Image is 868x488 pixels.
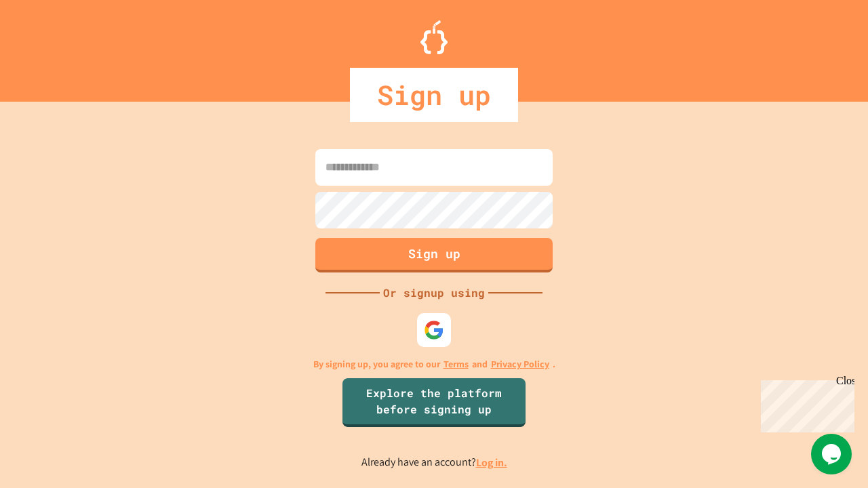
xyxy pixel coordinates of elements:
[315,238,553,272] button: Sign up
[491,357,549,371] a: Privacy Policy
[342,378,526,427] a: Explore the platform before signing up
[361,454,507,471] p: Already have an account?
[420,20,448,54] img: Logo.svg
[380,285,488,301] div: Or signup using
[443,357,469,371] a: Terms
[5,5,94,86] div: Chat with us now!Close
[811,434,854,474] iframe: chat widget
[424,320,444,340] img: google-icon.svg
[350,68,518,122] div: Sign up
[755,375,854,432] iframe: chat widget
[313,357,555,371] p: By signing up, you agree to our and .
[476,455,507,470] a: Log in.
